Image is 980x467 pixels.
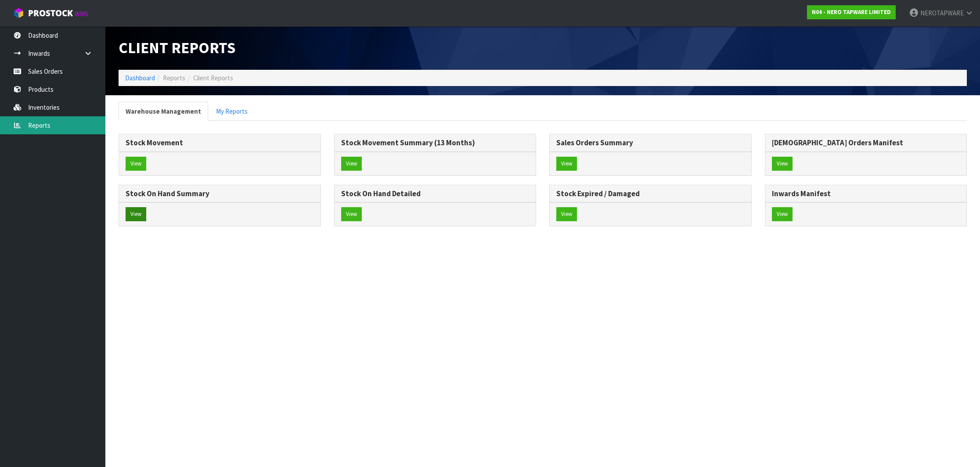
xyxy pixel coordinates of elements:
[556,139,745,147] h3: Sales Orders Summary
[126,207,146,221] button: View
[126,157,146,171] button: View
[341,157,362,171] button: View
[119,102,208,121] a: Warehouse Management
[341,207,362,221] button: View
[772,139,960,147] h3: [DEMOGRAPHIC_DATA] Orders Manifest
[772,207,793,221] button: View
[556,157,577,171] button: View
[13,7,24,18] img: cube-alt.png
[772,190,960,198] h3: Inwards Manifest
[556,207,577,221] button: View
[119,38,235,57] span: Client Reports
[75,10,88,18] small: WMS
[126,139,314,147] h3: Stock Movement
[125,74,155,82] a: Dashboard
[772,157,793,171] button: View
[556,190,745,198] h3: Stock Expired / Damaged
[209,102,255,121] a: My Reports
[28,7,73,19] span: ProStock
[163,74,185,82] span: Reports
[341,190,530,198] h3: Stock On Hand Detailed
[193,74,233,82] span: Client Reports
[341,139,530,147] h3: Stock Movement Summary (13 Months)
[920,9,964,17] span: NEROTAPWARE
[812,8,891,16] strong: N04 - NERO TAPWARE LIMITED
[126,190,314,198] h3: Stock On Hand Summary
